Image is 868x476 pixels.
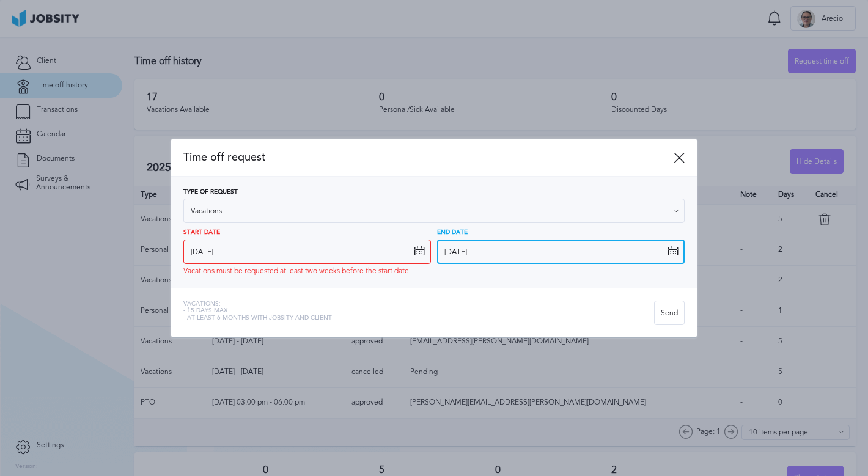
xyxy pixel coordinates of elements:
[183,189,238,196] span: Type of Request
[437,229,468,236] span: End Date
[183,315,332,322] span: - At least 6 months with jobsity and client
[654,301,685,325] button: Send
[183,267,411,276] span: Vacations must be requested at least two weeks before the start date.
[183,301,332,308] span: Vacations:
[183,151,674,164] span: Time off request
[183,307,332,315] span: - 15 days max
[183,229,220,236] span: Start Date
[655,301,684,326] div: Send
